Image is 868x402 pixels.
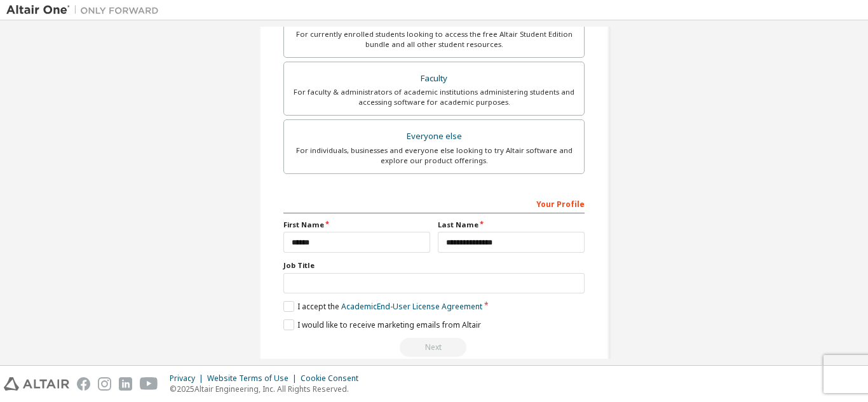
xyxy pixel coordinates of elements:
p: © 2025 Altair Engineering, Inc. All Rights Reserved. [170,384,366,394]
img: linkedin.svg [119,377,132,391]
label: Last Name [438,220,585,230]
div: Everyone else [292,128,576,145]
a: Academic End-User License Agreement [341,301,482,312]
div: For currently enrolled students looking to access the free Altair Student Edition bundle and all ... [292,29,576,50]
img: facebook.svg [77,377,90,391]
div: Privacy [170,373,207,384]
img: instagram.svg [98,377,111,391]
label: I accept the [283,301,482,312]
label: I would like to receive marketing emails from Altair [283,319,481,330]
div: Your Profile [283,193,585,213]
label: Job Title [283,260,585,271]
div: Faculty [292,70,576,88]
img: Altair One [6,4,165,17]
div: Cookie Consent [301,373,366,384]
div: For faculty & administrators of academic institutions administering students and accessing softwa... [292,87,576,107]
div: Website Terms of Use [207,373,301,384]
img: youtube.svg [140,377,158,391]
div: For individuals, businesses and everyone else looking to try Altair software and explore our prod... [292,145,576,166]
img: altair_logo.svg [4,377,69,391]
label: First Name [283,220,430,230]
div: Read and acccept EULA to continue [283,338,585,357]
